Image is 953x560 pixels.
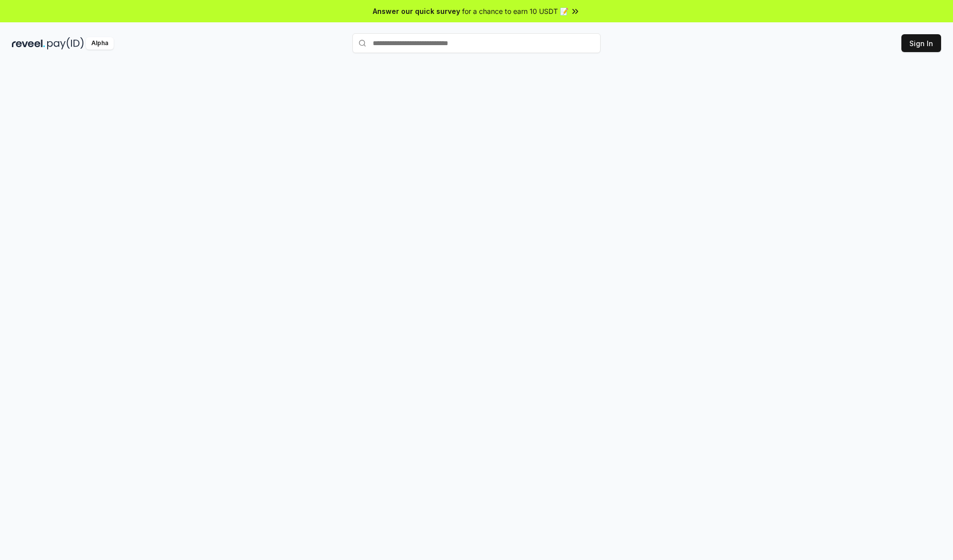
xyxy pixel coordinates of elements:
span: for a chance to earn 10 USDT 📝 [462,6,568,16]
img: reveel_dark [12,37,45,50]
button: Sign In [901,34,941,52]
span: Answer our quick survey [373,6,460,16]
img: pay_id [47,37,84,50]
div: Alpha [86,37,114,50]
